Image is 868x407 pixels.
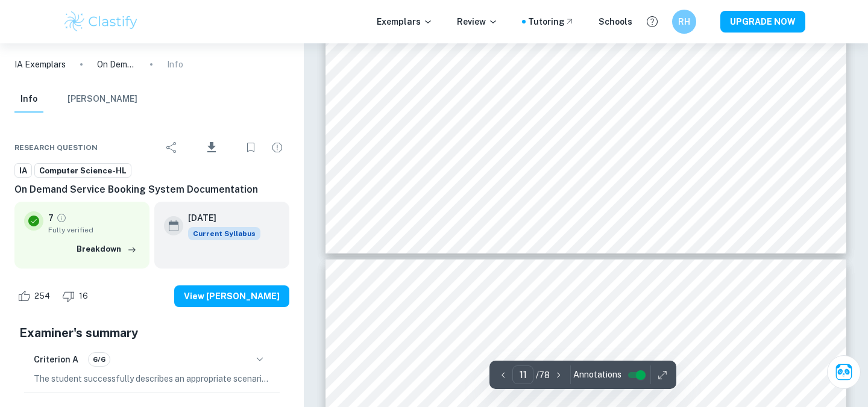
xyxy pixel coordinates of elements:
[59,287,95,306] div: Dislike
[35,165,131,177] span: Computer Science-HL
[56,213,67,223] a: Grade fully verified
[167,58,183,71] p: Info
[97,58,136,71] p: On Demand Service Booking System Documentation
[536,368,550,382] p: / 78
[34,372,270,385] p: The student successfully describes an appropriate scenario for investigation for an identified cl...
[14,287,57,306] div: Like
[72,290,95,302] span: 16
[14,163,32,178] a: IA
[19,324,285,342] h5: Examiner's summary
[188,227,260,240] span: Current Syllabus
[28,290,57,302] span: 254
[14,58,66,71] a: IA Exemplars
[34,353,78,366] h6: Criterion A
[68,86,137,113] button: [PERSON_NAME]
[15,165,31,177] span: IA
[827,355,861,389] button: Ask Clai
[89,354,110,365] span: 6/6
[265,135,289,160] div: Report issue
[160,135,184,160] div: Share
[174,285,289,307] button: View [PERSON_NAME]
[186,132,236,163] div: Download
[239,135,263,160] div: Bookmark
[188,227,260,240] div: This exemplar is based on the current syllabus. Feel free to refer to it for inspiration/ideas wh...
[14,182,289,197] h6: On Demand Service Booking System Documentation
[14,142,98,153] span: Research question
[599,15,632,28] a: Schools
[188,211,251,225] h6: [DATE]
[720,11,805,33] button: UPGRADE NOW
[34,163,131,178] a: Computer Science-HL
[377,15,433,28] p: Exemplars
[528,15,574,28] a: Tutoring
[74,240,140,258] button: Breakdown
[573,368,621,381] span: Annotations
[642,11,662,32] button: Help and Feedback
[48,225,140,235] span: Fully verified
[48,211,54,225] p: 7
[457,15,498,28] p: Review
[678,15,691,28] h6: RH
[672,10,696,34] button: RH
[14,86,43,113] button: Info
[63,10,139,34] img: Clastify logo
